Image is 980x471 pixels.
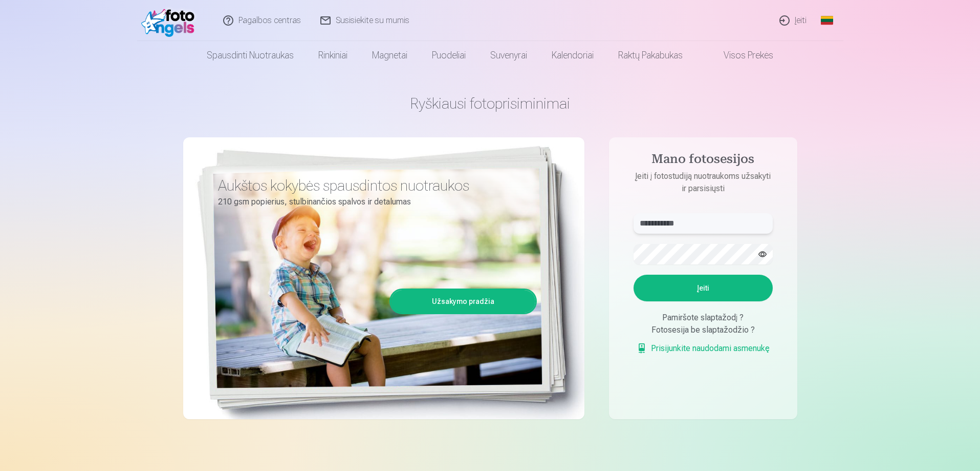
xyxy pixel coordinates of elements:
a: Užsakymo pradžia [391,290,535,313]
a: Kalendoriai [539,41,606,70]
a: Prisijunkite naudodami asmenukę [637,342,770,355]
div: Pamiršote slaptažodį ? [634,312,773,324]
h1: Ryškiausi fotoprisiminimai [183,94,797,113]
h4: Mano fotosesijos [623,152,783,170]
a: Raktų pakabukas [606,41,695,70]
a: Visos prekės [695,41,786,70]
a: Magnetai [360,41,420,70]
p: Įeiti į fotostudiją nuotraukoms užsakyti ir parsisiųsti [623,170,783,195]
a: Suvenyrai [478,41,539,70]
div: Fotosesija be slaptažodžio ? [634,324,773,336]
a: Spausdinti nuotraukas [194,41,306,70]
a: Rinkiniai [306,41,360,70]
img: /fa2 [141,4,200,37]
a: Puodeliai [420,41,478,70]
h3: Aukštos kokybės spausdintos nuotraukos [218,176,529,195]
button: Įeiti [634,275,773,301]
p: 210 gsm popierius, stulbinančios spalvos ir detalumas [218,195,529,209]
